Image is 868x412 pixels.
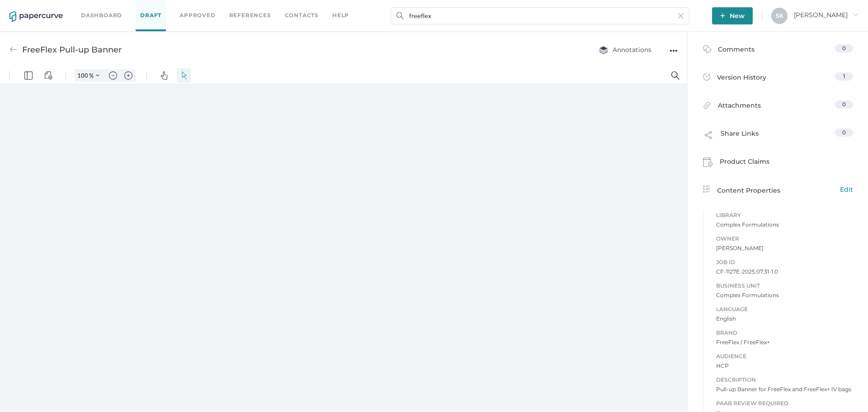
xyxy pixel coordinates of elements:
span: PAAB Review Required [716,398,853,408]
img: default-magnifying-glass.svg [671,4,679,12]
button: View Controls [41,1,56,15]
span: 0 [842,45,846,52]
div: Content Properties [703,185,853,195]
span: % [89,5,94,12]
span: Description [716,375,853,385]
i: arrow_right [852,11,859,18]
img: papercurve-logo-colour.7244d18c.svg [9,11,63,22]
button: Pan [157,1,171,15]
a: Comments0 [703,44,853,58]
a: Content PropertiesEdit [703,185,853,195]
img: default-pan.svg [160,4,168,12]
button: New [712,7,753,24]
a: Share Links0 [703,128,853,146]
img: attachments-icon.0dd0e375.svg [703,101,711,112]
img: chevron.svg [96,6,99,10]
img: share-link-icon.af96a55c.svg [703,129,714,143]
button: Annotations [590,41,660,58]
span: Job ID [716,257,853,267]
span: 1 [843,73,845,80]
span: 0 [842,101,846,108]
img: search.bf03fe8b.svg [396,12,404,19]
img: back-arrow-grey.72011ae3.svg [9,46,18,54]
span: Owner [716,234,853,244]
img: annotation-layers.cc6d0e6b.svg [599,46,608,54]
span: HCP [716,361,853,370]
span: CF-1127E-2025.07.31-1.0 [716,267,853,276]
a: References [229,10,271,20]
img: default-viewcontrols.svg [44,4,52,12]
span: Share Links [721,128,759,146]
span: Attachments [718,100,761,114]
span: 0 [842,129,846,136]
span: [PERSON_NAME] [716,244,853,253]
span: Annotations [599,46,651,54]
span: FreeFlex / FreeFlex+ [716,338,853,347]
img: content-properties-icon.34d20aed.svg [703,185,710,193]
a: Approved [179,10,215,20]
img: default-minus.svg [109,4,117,12]
span: Comments [718,44,755,58]
img: versions-icon.ee5af6b0.svg [703,73,710,82]
span: S K [776,12,783,19]
span: Version History [717,72,766,85]
a: Dashboard [81,10,122,20]
span: English [716,314,853,323]
a: Product Claims [703,156,853,170]
div: FreeFlex Pull-up Banner [22,41,122,58]
a: Version History1 [703,72,853,85]
button: Select [177,1,191,15]
div: help [332,10,349,20]
span: Audience [716,351,853,361]
img: cross-light-grey.10ea7ca4.svg [678,13,684,19]
img: default-plus.svg [124,4,132,12]
button: Search [668,1,683,15]
span: Complex Formulations [716,291,853,300]
span: Library [716,210,853,220]
span: Complex Formulations [716,220,853,229]
img: plus-white.e19ec114.svg [720,13,725,18]
span: Business Unit [716,281,853,291]
input: Set zoom [75,4,89,12]
span: Brand [716,328,853,338]
img: comment-icon.4fbda5a2.svg [703,45,711,56]
span: Product Claims [720,156,769,170]
span: Edit [840,185,853,194]
a: Contacts [285,10,319,20]
button: Zoom in [121,2,136,14]
span: Language [716,304,853,314]
span: [PERSON_NAME] [794,11,859,19]
span: Pull-up Banner for FreeFlex and FreeFlex+ IV bags [716,385,853,394]
button: Zoom out [106,2,120,14]
img: claims-icon.71597b81.svg [703,157,713,167]
span: New [720,7,745,24]
div: ●●● [670,44,678,57]
input: Search Workspace [391,7,689,24]
img: default-leftsidepanel.svg [24,4,33,12]
button: Zoom Controls [90,2,105,14]
a: Attachments0 [703,100,853,114]
button: Panel [21,1,36,15]
img: default-select.svg [180,4,188,12]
